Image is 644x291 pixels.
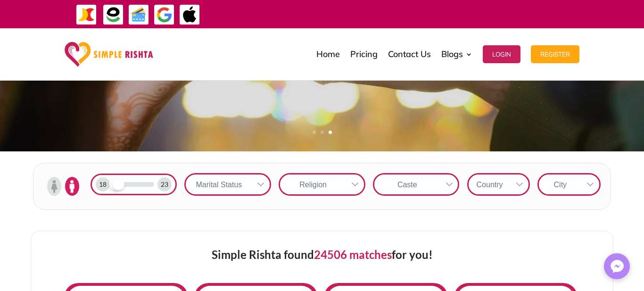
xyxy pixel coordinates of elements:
[96,177,110,191] div: 18
[479,6,499,22] strong: جاز کیش
[483,45,520,63] button: Login
[212,248,433,261] span: Simple Rishta found for you!
[483,31,520,78] a: Login
[329,131,332,134] a: 3
[128,4,149,25] img: Credit Cards
[531,45,579,63] button: Register
[374,175,440,194] div: Caste
[76,4,97,25] img: JazzCash-icon
[608,257,627,276] img: Messenger
[469,175,511,194] div: Country
[157,177,172,191] div: 23
[316,31,340,78] a: Home
[539,175,581,194] div: City
[388,31,431,78] a: Contact Us
[179,4,200,25] img: ApplePay-icon
[280,175,346,194] div: Religion
[154,4,175,25] img: GooglePay-icon
[313,131,316,134] a: 1
[103,4,124,25] img: EasyPaisa-icon
[314,248,392,261] span: 24506 matches
[321,131,324,134] a: 2
[186,175,252,194] div: Marital Status
[456,6,477,22] strong: ایزی پیسہ
[350,31,378,78] a: Pricing
[531,31,579,78] a: Register
[441,31,472,78] a: Blogs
